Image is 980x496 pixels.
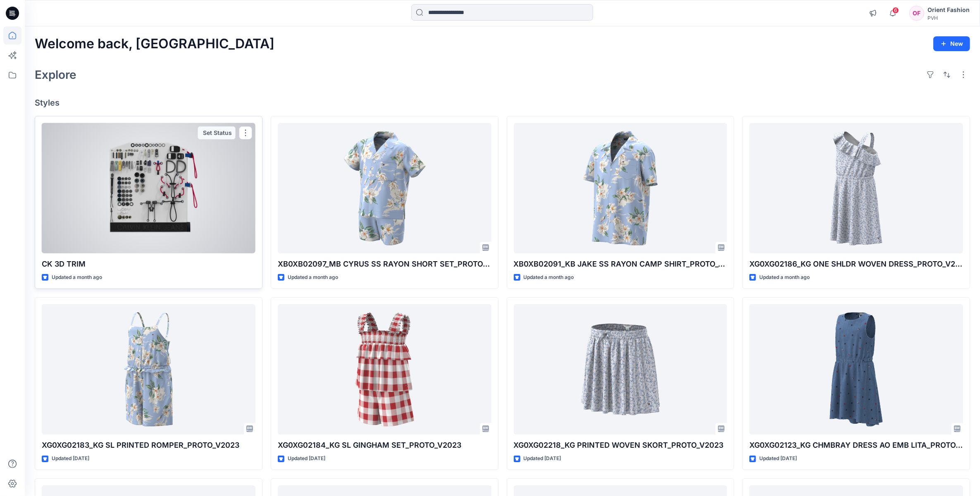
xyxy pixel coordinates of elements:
[514,304,727,435] a: XG0XG02218_KG PRINTED WOVEN SKORT_PROTO_V2023
[52,454,89,463] p: Updated [DATE]
[52,273,102,282] p: Updated a month ago
[524,454,561,463] p: Updated [DATE]
[514,123,727,254] a: XB0XB02091_KB JAKE SS RAYON CAMP SHIRT_PROTO_V2023
[278,304,491,435] a: XG0XG02184_KG SL GINGHAM SET_PROTO_V2023
[933,36,970,51] button: New
[288,273,338,282] p: Updated a month ago
[42,439,255,451] p: XG0XG02183_KG SL PRINTED ROMPER_PROTO_V2023
[928,5,970,15] div: Orient Fashion
[42,258,255,270] p: CK 3D TRIM
[514,258,727,270] p: XB0XB02091_KB JAKE SS RAYON CAMP SHIRT_PROTO_V2023
[749,258,963,270] p: XG0XG02186_KG ONE SHLDR WOVEN DRESS_PROTO_V2023
[759,454,797,463] p: Updated [DATE]
[909,6,924,21] div: OF
[749,439,963,451] p: XG0XG02123_KG CHMBRAY DRESS AO EMB LITA_PROTO_V2023
[749,123,963,254] a: XG0XG02186_KG ONE SHLDR WOVEN DRESS_PROTO_V2023
[749,304,963,435] a: XG0XG02123_KG CHMBRAY DRESS AO EMB LITA_PROTO_V2023
[524,273,574,282] p: Updated a month ago
[514,439,727,451] p: XG0XG02218_KG PRINTED WOVEN SKORT_PROTO_V2023
[928,15,970,21] div: PVH
[892,7,899,14] span: 6
[35,36,274,52] h2: Welcome back, [GEOGRAPHIC_DATA]
[278,123,491,254] a: XB0XB02097_MB CYRUS SS RAYON SHORT SET_PROTO_V2023
[35,68,76,81] h2: Explore
[278,439,491,451] p: XG0XG02184_KG SL GINGHAM SET_PROTO_V2023
[35,98,970,108] h4: Styles
[42,304,255,435] a: XG0XG02183_KG SL PRINTED ROMPER_PROTO_V2023
[288,454,325,463] p: Updated [DATE]
[759,273,810,282] p: Updated a month ago
[42,123,255,254] a: CK 3D TRIM
[278,258,491,270] p: XB0XB02097_MB CYRUS SS RAYON SHORT SET_PROTO_V2023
